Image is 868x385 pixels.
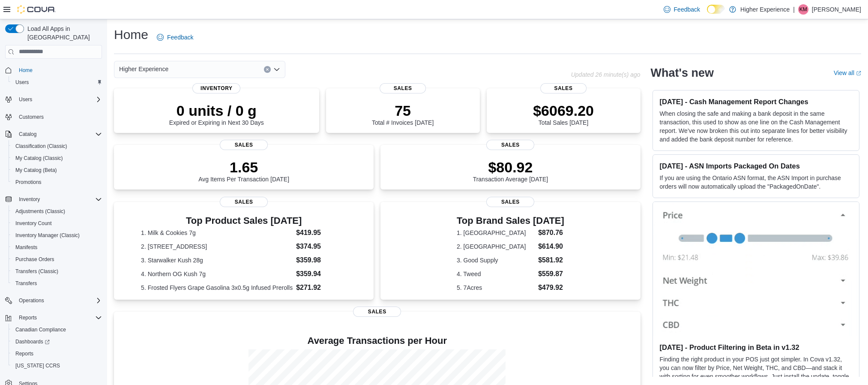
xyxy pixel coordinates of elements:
dt: 5. Frosted Flyers Grape Gasolina 3x0.5g Infused Prerolls [141,283,293,292]
span: Sales [540,83,587,93]
span: My Catalog (Classic) [12,153,102,163]
span: Sales [220,197,268,207]
a: Manifests [12,242,41,253]
svg: External link [856,71,861,76]
a: Dashboards [12,337,53,347]
a: Transfers (Classic) [12,266,62,277]
button: Open list of options [273,66,280,73]
dt: 1. [GEOGRAPHIC_DATA] [457,229,535,237]
p: When closing the safe and making a bank deposit in the same transaction, this used to show as one... [660,109,852,144]
dt: 3. Good Supply [457,256,535,265]
dd: $374.95 [296,241,347,252]
button: Purchase Orders [9,253,105,265]
dd: $271.92 [296,283,347,293]
span: Adjustments (Classic) [12,206,102,217]
dd: $359.98 [296,255,347,265]
p: $80.92 [473,159,548,176]
h3: Top Product Sales [DATE] [141,216,347,226]
button: Inventory Count [9,217,105,229]
span: Catalog [19,131,36,138]
button: Home [2,64,105,76]
dt: 2. [STREET_ADDRESS] [141,242,293,251]
span: Load All Apps in [GEOGRAPHIC_DATA] [24,24,102,42]
dt: 2. [GEOGRAPHIC_DATA] [457,242,535,251]
button: Inventory [15,194,43,205]
h3: [DATE] - ASN Imports Packaged On Dates [660,162,852,170]
button: Reports [9,348,105,360]
button: Catalog [15,129,40,139]
button: Customers [2,111,105,123]
span: Transfers [15,280,37,287]
button: Reports [15,313,40,323]
span: Canadian Compliance [15,326,66,333]
div: Transaction Average [DATE] [473,159,548,183]
a: Inventory Manager (Classic) [12,230,83,241]
dd: $479.92 [538,283,564,293]
a: View allExternal link [834,69,861,76]
span: Home [15,65,102,75]
span: Reports [19,314,37,321]
button: Inventory [2,193,105,205]
button: Reports [2,312,105,324]
span: Washington CCRS [12,361,102,371]
button: [US_STATE] CCRS [9,360,105,372]
div: Total Sales [DATE] [533,102,594,126]
dd: $614.90 [538,241,564,252]
span: Users [12,77,102,87]
a: Users [12,77,32,87]
span: Sales [486,197,534,207]
span: Adjustments (Classic) [15,208,65,215]
a: Reports [12,349,37,359]
span: My Catalog (Beta) [15,167,57,174]
span: Classification (Classic) [12,141,102,151]
span: Inventory Count [15,220,52,227]
span: [US_STATE] CCRS [15,362,60,369]
span: Reports [12,349,102,359]
span: Inventory Manager (Classic) [15,232,80,239]
span: Purchase Orders [12,254,102,265]
p: 0 units / 0 g [169,102,264,119]
h2: What's new [651,66,714,80]
span: Dashboards [15,338,50,345]
div: Avg Items Per Transaction [DATE] [198,159,289,183]
dt: 5. 7Acres [457,283,535,292]
button: Canadian Compliance [9,324,105,336]
span: Transfers [12,278,102,289]
button: My Catalog (Beta) [9,164,105,176]
a: Home [15,65,36,75]
span: Sales [380,83,426,93]
a: Classification (Classic) [12,141,71,151]
span: Catalog [15,129,102,139]
span: Inventory [15,194,102,205]
button: Users [9,76,105,88]
a: [US_STATE] CCRS [12,361,63,371]
dd: $559.87 [538,269,564,279]
button: Operations [2,295,105,307]
button: Users [2,93,105,105]
div: Expired or Expiring in Next 30 Days [169,102,264,126]
span: Purchase Orders [15,256,54,263]
button: Classification (Classic) [9,140,105,152]
a: My Catalog (Classic) [12,153,66,163]
span: Home [19,67,33,74]
span: Feedback [167,33,193,42]
span: Canadian Compliance [12,325,102,335]
span: Promotions [15,179,42,186]
a: Feedback [660,1,703,18]
span: Transfers (Classic) [12,266,102,277]
p: 1.65 [198,159,289,176]
a: Dashboards [9,336,105,348]
span: Dashboards [12,337,102,347]
dd: $581.92 [538,255,564,265]
span: My Catalog (Beta) [12,165,102,175]
button: Transfers [9,277,105,289]
button: Manifests [9,241,105,253]
a: Inventory Count [12,218,55,229]
span: Inventory [192,83,240,93]
button: My Catalog (Classic) [9,152,105,164]
span: Inventory Count [12,218,102,229]
span: Operations [15,295,102,306]
dt: 4. Tweed [457,270,535,278]
span: Manifests [15,244,37,251]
